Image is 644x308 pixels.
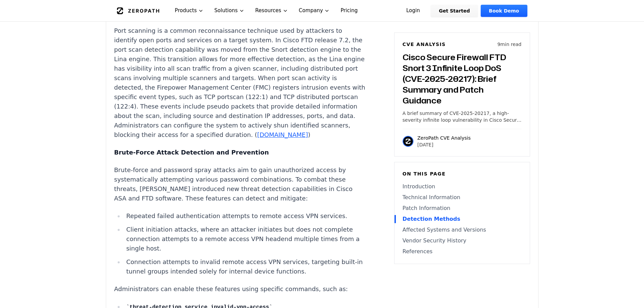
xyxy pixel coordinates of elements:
[418,141,471,148] p: [DATE]
[418,135,471,141] p: ZeroPath CVE Analysis
[403,52,522,106] h3: Cisco Secure Firewall FTD Snort 3 Infinite Loop DoS (CVE-2025-20217): Brief Summary and Patch Gui...
[114,26,366,140] p: Port scanning is a common reconnaissance technique used by attackers to identify open ports and s...
[124,257,366,276] li: Connection attempts to invalid remote access VPN services, targeting built-in tunnel groups inten...
[403,110,522,123] p: A brief summary of CVE-2025-20217, a high-severity infinite loop vulnerability in Cisco Secure Fi...
[124,211,366,221] li: Repeated failed authentication attempts to remote access VPN services.
[403,237,522,245] a: Vendor Security History
[403,136,413,147] img: ZeroPath CVE Analysis
[481,5,527,17] a: Book Demo
[114,284,366,294] p: Administrators can enable these features using specific commands, such as:
[403,247,522,256] a: References
[403,41,446,48] h6: CVE Analysis
[403,204,522,212] a: Patch Information
[124,225,366,253] li: Client initiation attacks, where an attacker initiates but does not complete connection attempts ...
[403,183,522,191] a: Introduction
[403,170,522,177] h6: On this page
[403,226,522,234] a: Affected Systems and Versions
[497,41,521,48] p: 9 min read
[431,5,478,17] a: Get Started
[114,149,269,156] strong: Brute-Force Attack Detection and Prevention
[403,215,522,223] a: Detection Methods
[114,165,366,203] p: Brute-force and password spray attacks aim to gain unauthorized access by systematically attempti...
[403,193,522,202] a: Technical Information
[257,131,308,138] a: [DOMAIN_NAME]
[398,5,428,17] a: Login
